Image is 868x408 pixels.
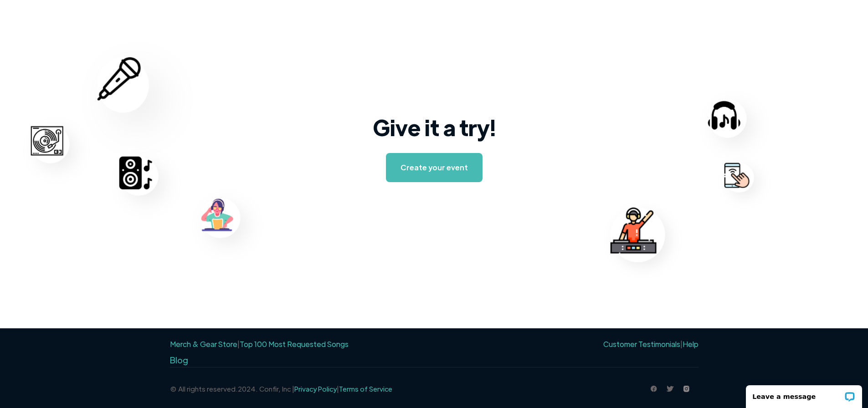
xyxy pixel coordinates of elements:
[170,337,349,351] div: |
[601,337,699,351] div: |
[240,339,349,349] a: Top 100 Most Requested Songs
[740,379,868,408] iframe: LiveChat chat widget
[119,157,152,189] img: speaker
[611,208,657,254] img: man djing
[603,339,680,349] a: Customer Testimonials
[683,339,699,349] a: Help
[97,57,140,101] img: microphone
[708,99,740,131] img: headphone
[170,355,188,365] a: Blog
[294,384,337,393] a: Privacy Policy
[373,113,496,141] strong: Give it a try!
[724,163,750,188] img: iphone icon
[200,198,234,232] img: girl djing
[170,339,237,349] a: Merch & Gear Store
[339,384,392,393] a: Terms of Service
[31,125,63,157] img: record player
[170,382,392,396] div: © All rights reserved.2024. Confir, Inc | |
[386,153,483,182] a: Create your event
